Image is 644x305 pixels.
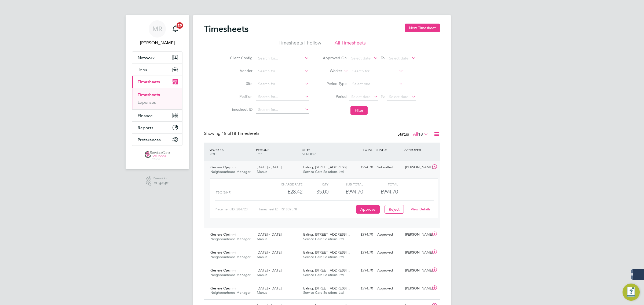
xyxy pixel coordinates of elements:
[375,266,403,275] div: Approved
[623,284,640,301] button: Engage Resource Center
[418,132,423,137] span: 18
[385,205,404,214] button: Reject
[403,230,431,239] div: [PERSON_NAME]
[389,56,408,61] span: Select date
[403,145,431,154] div: APPROVER
[132,40,182,46] span: Matt Robson
[255,145,301,159] div: PERIOD
[302,152,316,156] span: VENDOR
[303,268,350,273] span: Ealing, [STREET_ADDRESS]…
[257,237,268,241] span: Manual
[126,15,189,169] nav: Main navigation
[210,268,236,273] span: Gesiere Ojejinmi
[257,255,268,259] span: Manual
[303,273,344,277] span: Service Care Solutions Ltd
[228,107,253,112] label: Timesheet ID
[257,286,281,291] span: [DATE] - [DATE]
[318,68,342,74] label: Worker
[375,248,403,257] div: Approved
[138,79,160,84] span: Timesheets
[303,250,350,255] span: Ealing, [STREET_ADDRESS]…
[356,205,380,214] button: Approve
[375,145,403,154] div: STATUS
[132,151,182,160] a: Go to home page
[268,147,269,152] span: /
[257,290,268,295] span: Manual
[323,55,347,60] label: Approved On
[145,151,170,160] img: servicecare-logo-retina.png
[303,232,350,237] span: Ealing, [STREET_ADDRESS]…
[303,290,344,295] span: Service Care Solutions Ltd
[228,81,253,86] label: Site
[403,248,431,257] div: [PERSON_NAME]
[258,205,355,214] div: Timesheet ID: TS1809578
[256,68,309,75] input: Search for...
[351,94,371,99] span: Select date
[210,290,250,295] span: Neighbourhood Manager
[138,125,153,130] span: Reports
[403,284,431,293] div: [PERSON_NAME]
[363,181,398,187] div: Total
[335,40,366,49] li: All Timesheets
[351,56,371,61] span: Select date
[303,169,344,174] span: Service Care Solutions Ltd
[222,131,231,136] span: 18 of
[256,106,309,114] input: Search for...
[347,284,375,293] div: £994.70
[216,191,231,194] span: tbc (£/HR)
[379,54,386,61] span: To
[375,230,403,239] div: Approved
[350,80,403,88] input: Select one
[228,94,253,99] label: Position
[228,68,253,73] label: Vendor
[403,266,431,275] div: [PERSON_NAME]
[256,93,309,101] input: Search for...
[301,145,347,159] div: SITE
[328,181,363,187] div: Sub Total
[303,237,344,241] span: Service Care Solutions Ltd
[210,169,250,174] span: Neighbourhood Manager
[132,20,182,46] a: MR[PERSON_NAME]
[257,273,268,277] span: Manual
[268,187,302,196] div: £28.42
[132,52,182,64] button: Network
[302,181,328,187] div: QTY
[152,25,162,32] span: MR
[256,55,309,62] input: Search for...
[210,250,236,255] span: Gesiere Ojejinmi
[375,284,403,293] div: Approved
[208,145,255,159] div: WORKER
[256,80,309,88] input: Search for...
[215,205,258,214] div: Placement ID: 284723
[138,137,161,142] span: Preferences
[411,207,430,211] a: View Details
[132,134,182,146] button: Preferences
[347,230,375,239] div: £994.70
[132,76,182,88] button: Timesheets
[375,163,403,172] div: Submitted
[347,163,375,172] div: £994.70
[210,237,250,241] span: Neighbourhood Manager
[210,286,236,291] span: Gesiere Ojejinmi
[170,20,181,38] a: 20
[380,188,398,195] span: £994.70
[138,92,160,97] a: Timesheets
[303,165,350,169] span: Ealing, [STREET_ADDRESS]…
[363,147,372,152] span: TOTAL
[138,55,155,60] span: Network
[210,273,250,277] span: Neighbourhood Manager
[223,147,224,152] span: /
[132,122,182,133] button: Reports
[210,165,236,169] span: Gesiere Ojejinmi
[257,232,281,237] span: [DATE] - [DATE]
[350,106,368,115] button: Filter
[413,132,428,137] label: All
[222,131,259,136] span: 18 Timesheets
[303,255,344,259] span: Service Care Solutions Ltd
[257,268,281,273] span: [DATE] - [DATE]
[323,94,347,99] label: Period
[389,94,408,99] span: Select date
[138,67,147,72] span: Jobs
[256,152,264,156] span: TYPE
[138,113,153,118] span: Finance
